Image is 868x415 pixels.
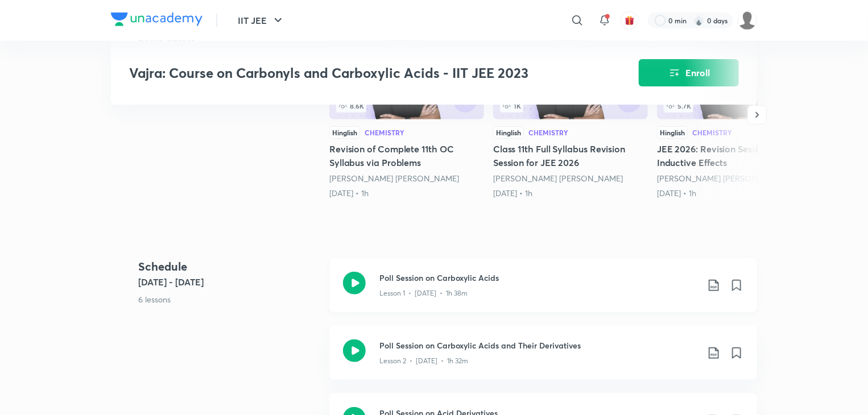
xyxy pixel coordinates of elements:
[500,99,523,113] span: 1K
[329,142,484,169] h5: Revision of Complete 11th OC Syllabus via Problems
[621,11,639,30] button: avatar
[493,126,524,139] div: Hinglish
[336,99,366,113] span: 8.6K
[493,188,648,199] div: 4th Jun • 1h
[111,13,202,26] img: Company Logo
[657,142,812,169] h5: JEE 2026: Revision Session on Inductive Effects
[528,129,568,136] div: Chemistry
[329,173,459,184] a: [PERSON_NAME] [PERSON_NAME]
[657,31,812,199] a: 5.7KHinglishChemistryJEE 2026: Revision Session on Inductive Effects[PERSON_NAME] [PERSON_NAME][D...
[379,339,698,351] h3: Poll Session on Carboxylic Acids and Their Derivatives
[664,99,693,113] span: 5.7K
[329,326,757,393] a: Poll Session on Carboxylic Acids and Their DerivativesLesson 2 • [DATE] • 1h 32m
[738,11,757,30] img: Animesh
[493,142,648,169] h5: Class 11th Full Syllabus Revision Session for JEE 2026
[493,173,648,184] div: Mohammad Kashif Alam
[329,31,484,199] a: Revision of Complete 11th OC Syllabus via Problems
[231,9,292,32] button: IIT JEE
[138,258,320,275] h4: Schedule
[379,356,468,366] p: Lesson 2 • [DATE] • 1h 32m
[379,272,698,284] h3: Poll Session on Carboxylic Acids
[657,173,787,184] a: [PERSON_NAME] [PERSON_NAME]
[493,31,648,199] a: Class 11th Full Syllabus Revision Session for JEE 2026
[329,258,757,326] a: Poll Session on Carboxylic AcidsLesson 1 • [DATE] • 1h 38m
[329,126,360,139] div: Hinglish
[138,293,320,305] p: 6 lessons
[329,31,484,199] a: 8.6KHinglishChemistryRevision of Complete 11th OC Syllabus via Problems[PERSON_NAME] [PERSON_NAME...
[657,126,688,139] div: Hinglish
[138,275,320,289] h5: [DATE] - [DATE]
[365,129,404,136] div: Chemistry
[129,65,574,81] h3: Vajra: Course on Carbonyls and Carboxylic Acids - IIT JEE 2023
[657,188,812,199] div: 18th Jun • 1h
[329,173,484,184] div: Mohammad Kashif Alam
[657,31,812,199] a: JEE 2026: Revision Session on Inductive Effects
[111,13,202,29] a: Company Logo
[639,59,739,86] button: Enroll
[493,173,623,184] a: [PERSON_NAME] [PERSON_NAME]
[693,15,705,26] img: streak
[493,31,648,199] a: 1KHinglishChemistryClass 11th Full Syllabus Revision Session for JEE 2026[PERSON_NAME] [PERSON_NA...
[329,188,484,199] div: 27th Apr • 1h
[625,15,635,26] img: avatar
[657,173,812,184] div: Mohammad Kashif Alam
[379,288,468,298] p: Lesson 1 • [DATE] • 1h 38m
